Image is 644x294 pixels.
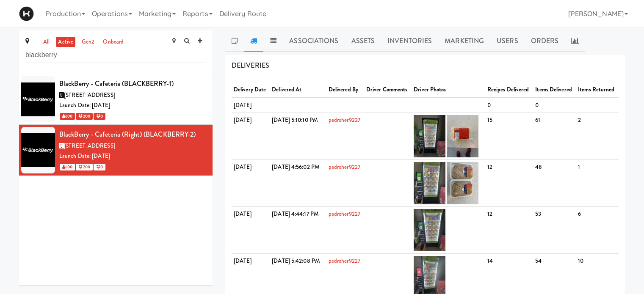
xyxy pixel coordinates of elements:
span: 600 [60,113,75,120]
img: Micromart [19,6,34,21]
a: Inventories [381,30,438,52]
td: [DATE] [232,160,270,207]
img: jp1pkb9agi3mccuhpufd.jpg [414,209,445,251]
th: Items Returned [576,82,619,98]
a: pedroher9227 [329,210,360,218]
th: Delivered By [326,82,364,98]
img: epgj3ungscf8wsu0ekmc.jpg [447,115,478,157]
a: pedroher9227 [329,116,360,124]
span: 600 [60,164,75,170]
th: Items Delivered [533,82,576,98]
td: 0 [533,98,576,113]
img: ohbmwatatd5xw5yx0iqd.jpg [414,115,445,157]
div: Launch Date: [DATE] [59,151,206,162]
td: [DATE] 5:10:10 PM [270,113,326,160]
td: [DATE] [232,113,270,160]
td: 61 [533,113,576,160]
span: 200 [76,164,92,170]
span: DELIVERIES [232,60,269,70]
td: 12 [485,207,533,254]
td: 6 [576,207,619,254]
a: onboard [101,37,126,47]
div: BlackBerry - Cafeteria (BLACKBERRY-1) [59,77,206,90]
input: Search site [25,47,206,63]
img: stzj0vuhulifqdj08gci.jpg [414,162,445,204]
div: Launch Date: [DATE] [59,100,206,111]
img: ubmbk2onkulwstw1ygtv.jpg [447,162,478,204]
td: [DATE] 4:44:17 PM [270,207,326,254]
th: Delivered At [270,82,326,98]
a: pedroher9227 [329,163,360,171]
td: [DATE] [232,98,270,113]
a: Orders [525,30,565,52]
th: Delivery Date [232,82,270,98]
span: 200 [76,113,92,120]
td: 53 [533,207,576,254]
li: BlackBerry - Cafeteria (Right) (BLACKBERRY-2)[STREET_ADDRESS]Launch Date: [DATE] 600 200 0 [19,125,213,175]
td: 2 [576,113,619,160]
td: [DATE] [232,207,270,254]
li: BlackBerry - Cafeteria (BLACKBERRY-1)[STREET_ADDRESS]Launch Date: [DATE] 600 200 0 [19,74,213,125]
a: active [56,37,75,47]
a: Marketing [438,30,490,52]
td: 12 [485,160,533,207]
th: Recipes Delivered [485,82,533,98]
th: Driver Photos [412,82,485,98]
td: 0 [485,98,533,113]
span: [STREET_ADDRESS] [64,91,115,99]
td: 15 [485,113,533,160]
td: 1 [576,160,619,207]
a: Users [490,30,525,52]
a: pedroher9227 [329,257,360,265]
td: [DATE] 4:56:02 PM [270,160,326,207]
td: 48 [533,160,576,207]
a: Associations [283,30,345,52]
a: gen2 [80,37,97,47]
span: 0 [94,164,105,170]
th: Driver Comments [364,82,412,98]
div: BlackBerry - Cafeteria (Right) (BLACKBERRY-2) [59,128,206,141]
span: [STREET_ADDRESS] [64,142,115,150]
a: all [41,37,52,47]
span: 0 [94,113,105,120]
a: Assets [345,30,381,52]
